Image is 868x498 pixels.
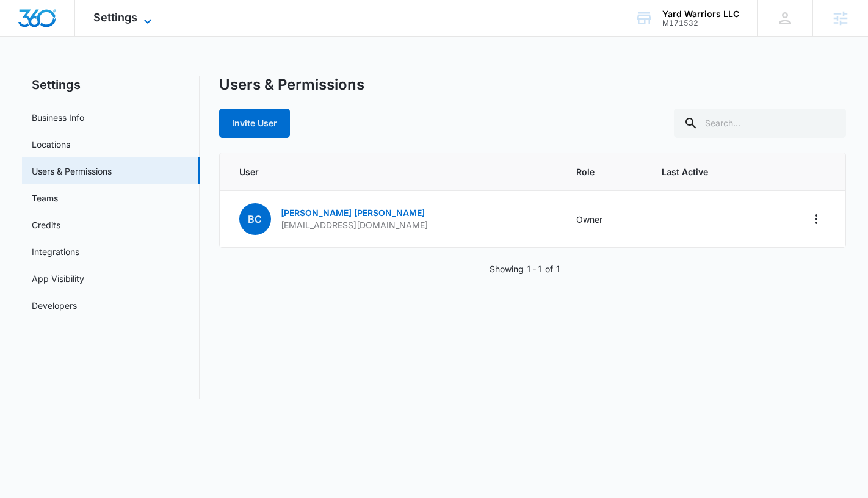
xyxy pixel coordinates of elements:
a: App Visibility [32,272,84,285]
a: [PERSON_NAME] [PERSON_NAME] [281,208,425,218]
a: Developers [32,299,77,312]
a: Integrations [32,245,79,258]
h2: Settings [22,76,200,94]
p: [EMAIL_ADDRESS][DOMAIN_NAME] [281,219,428,231]
td: Owner [562,191,647,248]
span: BC [239,203,271,235]
span: Role [576,165,632,178]
span: Settings [93,11,137,24]
span: Last Active [662,165,748,178]
h1: Users & Permissions [219,76,364,94]
button: Invite User [219,109,290,138]
button: Actions [806,209,826,229]
a: Locations [32,138,70,151]
a: Users & Permissions [32,165,112,178]
div: account id [662,19,739,27]
div: account name [662,9,739,19]
input: Search... [674,109,846,138]
a: BC [239,214,271,225]
span: User [239,165,548,178]
a: Business Info [32,111,84,124]
a: Credits [32,218,60,231]
a: Teams [32,192,58,204]
a: Invite User [219,118,290,128]
p: Showing 1-1 of 1 [490,262,561,275]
